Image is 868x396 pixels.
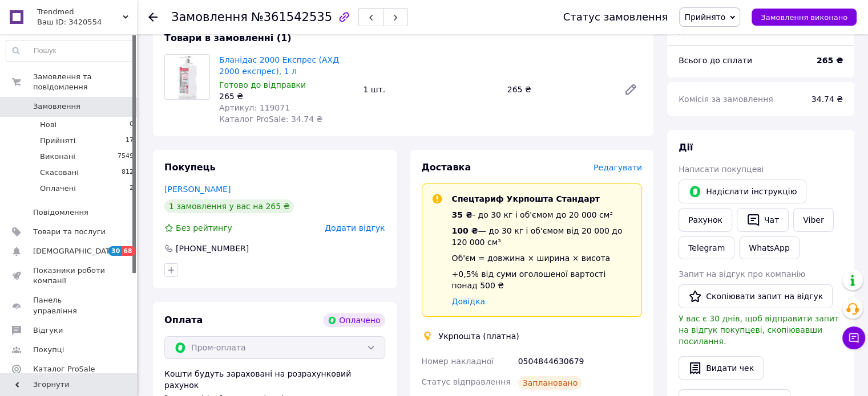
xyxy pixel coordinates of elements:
[452,209,633,221] div: - до 30 кг і об'ємом до 20 000 см³
[33,207,88,218] span: Повідомлення
[148,11,158,23] div: Повернутися назад
[436,330,522,342] div: Укрпошта (платна)
[516,351,644,371] div: 0504844630679
[164,32,292,43] span: Товари в замовленні (1)
[422,357,494,366] span: Номер накладної
[679,356,764,380] button: Видати чек
[679,236,734,259] a: Telegram
[6,40,134,61] input: Пошук
[33,364,95,374] span: Каталог ProSale
[452,210,473,219] span: 35 ₴
[108,246,122,256] span: 30
[452,297,485,306] a: Довідка
[219,55,339,76] a: Бланідас 2000 Експрес (АХД 2000 експрес), 1 л
[33,246,118,256] span: [DEMOGRAPHIC_DATA]
[164,185,231,194] a: [PERSON_NAME]
[33,266,106,286] span: Показники роботи компанії
[503,81,615,97] div: 265 ₴
[219,115,322,124] span: Каталог ProSale: 34.74 ₴
[619,78,642,101] a: Редагувати
[812,95,843,104] span: 34.74 ₴
[251,10,332,24] span: №361542535
[737,208,789,232] button: Чат
[33,101,80,112] span: Замовлення
[33,227,106,237] span: Товари та послуги
[175,243,250,254] div: [PHONE_NUMBER]
[752,9,857,26] button: Замовлення виконано
[164,162,216,173] span: Покупець
[679,270,805,279] span: Запит на відгук про компанію
[40,152,75,162] span: Виконані
[171,10,248,24] span: Замовлення
[679,314,839,346] span: У вас є 30 днів, щоб відправити запит на відгук покупцеві, скопіювавши посилання.
[219,103,290,112] span: Артикул: 119071
[122,168,134,178] span: 812
[679,95,773,104] span: Комісія за замовлення
[518,376,583,390] div: Заплановано
[452,252,633,264] div: Об'єм = довжина × ширина × висота
[37,7,123,17] span: Trendmed
[118,152,134,162] span: 7549
[793,208,833,232] a: Viber
[164,315,203,325] span: Оплата
[452,194,600,203] span: Спецтариф Укрпошта Стандарт
[563,11,668,23] div: Статус замовлення
[40,183,76,194] span: Оплачені
[33,295,106,316] span: Панель управління
[679,142,693,153] span: Дії
[33,72,137,92] span: Замовлення та повідомлення
[452,225,633,248] div: — до 30 кг і об'ємом від 20 000 до 120 000 см³
[40,120,56,130] span: Нові
[679,179,806,203] button: Надіслати інструкцію
[176,223,232,232] span: Без рейтингу
[219,91,354,102] div: 265 ₴
[679,56,752,65] span: Всього до сплати
[126,136,134,146] span: 17
[817,56,843,65] b: 265 ₴
[40,168,79,178] span: Скасовані
[358,81,502,97] div: 1 шт.
[739,236,799,259] a: WhatsApp
[165,55,209,99] img: Бланідас 2000 Експрес (АХД 2000 експрес), 1 л
[679,165,764,174] span: Написати покупцеві
[422,162,471,173] span: Доставка
[219,80,306,89] span: Готово до відправки
[323,313,385,327] div: Оплачено
[684,13,725,22] span: Прийнято
[761,13,847,22] span: Замовлення виконано
[422,377,511,386] span: Статус відправлення
[594,163,642,172] span: Редагувати
[164,199,294,213] div: 1 замовлення у вас на 265 ₴
[842,326,865,349] button: Чат з покупцем
[679,208,732,232] button: Рахунок
[679,284,833,308] button: Скопіювати запит на відгук
[452,226,478,235] span: 100 ₴
[130,183,134,194] span: 2
[40,136,75,146] span: Прийняті
[33,345,64,355] span: Покупці
[130,120,134,130] span: 0
[122,246,135,256] span: 68
[325,223,385,232] span: Додати відгук
[452,268,633,291] div: +0,5% від суми оголошеної вартості понад 500 ₴
[37,17,137,27] div: Ваш ID: 3420554
[33,325,63,336] span: Відгуки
